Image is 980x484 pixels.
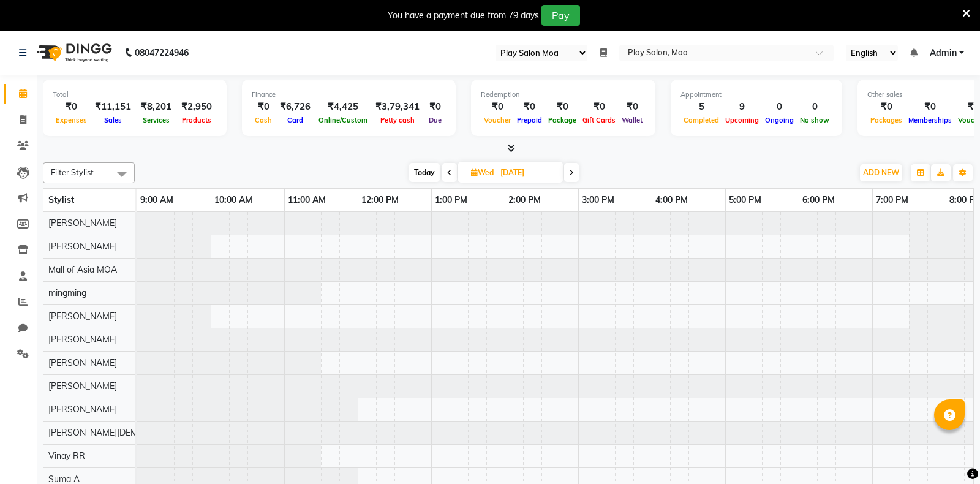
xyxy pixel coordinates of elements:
[137,191,176,209] a: 9:00 AM
[579,100,619,114] div: ₹0
[48,217,117,229] span: [PERSON_NAME]
[48,264,117,275] span: Mall of Asia MOA
[545,116,579,124] span: Package
[48,287,86,298] span: mingming
[426,116,445,124] span: Due
[545,100,579,114] div: ₹0
[371,100,424,114] div: ₹3,79,341
[358,191,402,209] a: 12:00 PM
[48,241,117,252] span: [PERSON_NAME]
[48,194,74,205] span: Stylist
[51,167,94,177] span: Filter Stylist
[179,116,214,124] span: Products
[652,191,691,209] a: 4:00 PM
[48,380,117,391] span: [PERSON_NAME]
[90,100,136,114] div: ₹11,151
[514,116,545,124] span: Prepaid
[135,36,189,70] b: 08047224946
[388,9,539,22] div: You have a payment due from 79 days
[514,100,545,114] div: ₹0
[101,116,125,124] span: Sales
[53,89,217,100] div: Total
[48,357,117,368] span: [PERSON_NAME]
[762,116,797,124] span: Ongoing
[48,334,117,345] span: [PERSON_NAME]
[432,191,470,209] a: 1:00 PM
[680,100,722,114] div: 5
[726,191,764,209] a: 5:00 PM
[722,116,762,124] span: Upcoming
[722,100,762,114] div: 9
[31,36,115,70] img: logo
[252,100,275,114] div: ₹0
[481,100,514,114] div: ₹0
[867,116,905,124] span: Packages
[140,116,173,124] span: Services
[409,163,440,182] span: Today
[481,116,514,124] span: Voucher
[252,116,275,124] span: Cash
[619,116,646,124] span: Wallet
[53,100,90,114] div: ₹0
[505,191,544,209] a: 2:00 PM
[905,100,955,114] div: ₹0
[315,116,371,124] span: Online/Custom
[867,100,905,114] div: ₹0
[497,164,558,182] input: 2025-09-03
[481,89,646,100] div: Redemption
[541,5,580,26] button: Pay
[48,450,85,461] span: Vinay RR
[762,100,797,114] div: 0
[424,100,446,114] div: ₹0
[48,427,213,438] span: [PERSON_NAME][DEMOGRAPHIC_DATA]
[905,116,955,124] span: Memberships
[211,191,255,209] a: 10:00 AM
[930,47,957,59] span: Admin
[468,168,497,177] span: Wed
[797,100,832,114] div: 0
[285,191,329,209] a: 11:00 AM
[619,100,646,114] div: ₹0
[252,89,446,100] div: Finance
[799,191,838,209] a: 6:00 PM
[48,311,117,322] span: [PERSON_NAME]
[136,100,176,114] div: ₹8,201
[284,116,306,124] span: Card
[579,191,617,209] a: 3:00 PM
[860,164,902,181] button: ADD NEW
[48,404,117,415] span: [PERSON_NAME]
[797,116,832,124] span: No show
[275,100,315,114] div: ₹6,726
[680,89,832,100] div: Appointment
[863,168,899,177] span: ADD NEW
[53,116,90,124] span: Expenses
[315,100,371,114] div: ₹4,425
[377,116,418,124] span: Petty cash
[873,191,911,209] a: 7:00 PM
[579,116,619,124] span: Gift Cards
[680,116,722,124] span: Completed
[176,100,217,114] div: ₹2,950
